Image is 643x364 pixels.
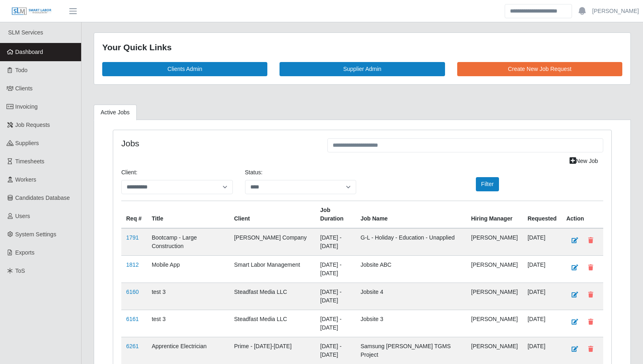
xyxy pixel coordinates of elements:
[505,4,572,18] input: Search
[15,176,37,183] span: Workers
[564,154,603,168] a: New Job
[147,283,229,310] td: test 3
[15,67,28,73] span: Todo
[356,228,467,256] td: G-L - Holiday - Education - Unapplied
[147,337,229,364] td: Apprentice Electrician
[466,228,523,256] td: [PERSON_NAME]
[15,195,70,201] span: Candidates Database
[523,255,561,283] td: [DATE]
[356,310,467,337] td: Jobsite 3
[147,201,229,228] th: Title
[476,177,499,191] button: Filter
[15,231,56,238] span: System Settings
[315,228,355,256] td: [DATE] - [DATE]
[523,201,561,228] th: Requested
[126,343,139,349] a: 6261
[121,201,147,228] th: Req #
[15,49,43,55] span: Dashboard
[15,249,34,256] span: Exports
[229,201,315,228] th: Client
[523,337,561,364] td: [DATE]
[356,201,467,228] th: Job Name
[229,283,315,310] td: Steadfast Media LLC
[126,234,139,241] a: 1791
[466,255,523,283] td: [PERSON_NAME]
[561,201,603,228] th: Action
[121,138,315,148] h4: Jobs
[592,7,639,15] a: [PERSON_NAME]
[126,316,139,322] a: 6161
[245,168,263,177] label: Status:
[229,310,315,337] td: Steadfast Media LLC
[94,105,137,120] a: Active Jobs
[315,255,355,283] td: [DATE] - [DATE]
[356,337,467,364] td: Samsung [PERSON_NAME] TGMS Project
[315,201,355,228] th: Job Duration
[15,103,38,110] span: Invoicing
[457,62,622,76] a: Create New Job Request
[466,310,523,337] td: [PERSON_NAME]
[229,337,315,364] td: Prime - [DATE]-[DATE]
[11,7,52,16] img: SLM Logo
[15,122,50,128] span: Job Requests
[229,255,315,283] td: Smart Labor Management
[147,255,229,283] td: Mobile App
[466,201,523,228] th: Hiring Manager
[147,228,229,256] td: Bootcamp - Large Construction
[102,41,622,54] div: Your Quick Links
[147,310,229,337] td: test 3
[315,310,355,337] td: [DATE] - [DATE]
[15,268,25,274] span: ToS
[280,62,445,76] a: Supplier Admin
[15,85,33,92] span: Clients
[102,62,267,76] a: Clients Admin
[466,337,523,364] td: [PERSON_NAME]
[523,283,561,310] td: [DATE]
[315,283,355,310] td: [DATE] - [DATE]
[15,140,39,146] span: Suppliers
[523,310,561,337] td: [DATE]
[356,283,467,310] td: Jobsite 4
[8,29,43,36] span: SLM Services
[15,213,30,219] span: Users
[126,289,139,295] a: 6160
[523,228,561,256] td: [DATE]
[121,168,138,177] label: Client:
[315,337,355,364] td: [DATE] - [DATE]
[229,228,315,256] td: [PERSON_NAME] Company
[356,255,467,283] td: Jobsite ABC
[15,158,45,165] span: Timesheets
[466,283,523,310] td: [PERSON_NAME]
[126,261,139,268] a: 1812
